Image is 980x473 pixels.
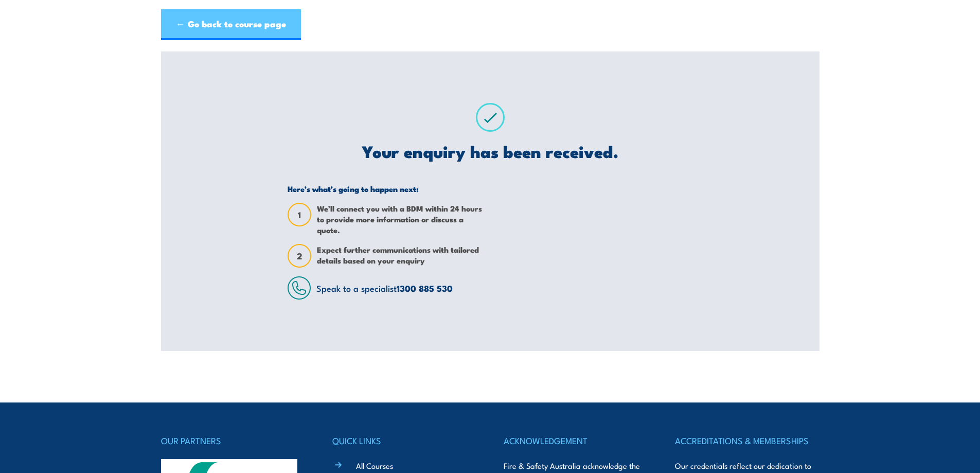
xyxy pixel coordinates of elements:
[356,460,393,471] a: All Courses
[332,433,476,448] h4: QUICK LINKS
[317,244,483,268] span: Expect further communications with tailored details based on your enquiry
[289,209,310,220] span: 1
[504,433,648,448] h4: ACKNOWLEDGEMENT
[675,433,819,448] h4: ACCREDITATIONS & MEMBERSHIPS
[288,144,692,158] h2: Your enquiry has been received.
[161,9,301,40] a: ← Go back to course page
[317,203,483,235] span: We’ll connect you with a BDM within 24 hours to provide more information or discuss a quote.
[288,184,483,194] h5: Here’s what’s going to happen next:
[161,433,305,448] h4: OUR PARTNERS
[316,282,453,294] span: Speak to a specialist
[397,282,453,295] a: 1300 885 530
[289,251,310,261] span: 2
